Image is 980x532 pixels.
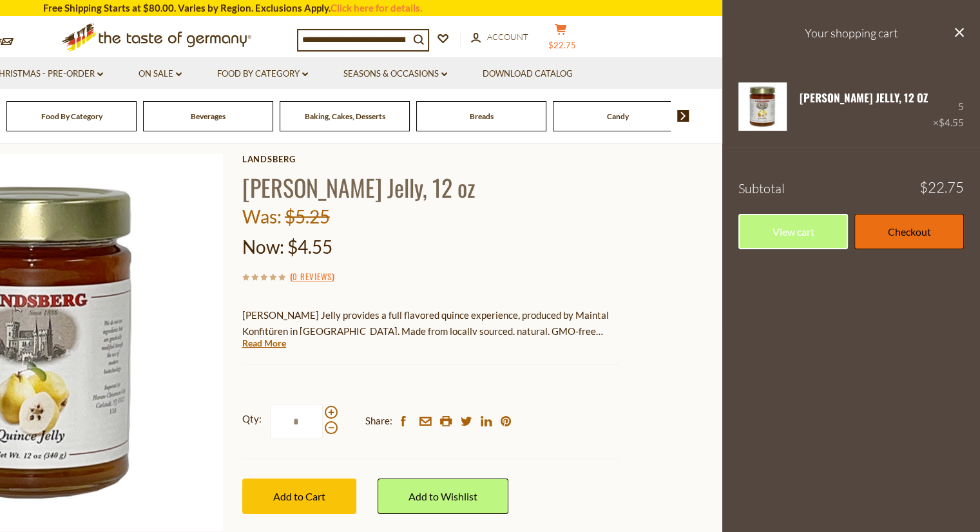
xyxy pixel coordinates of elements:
a: View cart [738,214,848,249]
button: $22.75 [542,23,581,55]
a: Candy [607,111,629,121]
a: Click here for details. [331,2,422,14]
a: Seasons & Occasions [343,67,447,81]
a: Beverages [191,111,226,121]
img: next arrow [677,110,689,122]
span: $22.75 [919,180,964,195]
a: Baking, Cakes, Desserts [305,111,385,121]
img: Landsberg Quince Jelly [738,82,787,131]
span: $22.75 [548,40,576,50]
span: Add to Cart [273,490,325,502]
button: Add to Cart [242,479,356,514]
input: Qty: [270,404,323,439]
span: ( ) [290,270,334,283]
a: Breads [470,111,494,121]
span: Share: [365,413,392,429]
a: Landsberg [242,154,619,164]
label: Now: [242,236,284,258]
a: Checkout [854,214,964,249]
span: Subtotal [738,180,785,196]
label: Was: [242,205,282,227]
a: Read More [242,337,286,350]
a: Download Catalog [483,67,573,81]
span: $4.55 [287,236,332,258]
a: Account [471,30,528,44]
a: Food By Category [41,111,102,121]
a: [PERSON_NAME] Jelly, 12 oz [800,90,928,106]
a: On Sale [139,67,182,81]
span: $4.55 [939,117,964,128]
strong: Qty: [242,411,262,427]
h1: [PERSON_NAME] Jelly, 12 oz [242,173,619,202]
div: 5 × [933,82,964,131]
a: Add to Wishlist [378,479,508,514]
a: 0 Reviews [293,270,332,284]
a: Food By Category [217,67,308,81]
span: $5.25 [285,205,330,227]
span: Account [487,32,528,42]
p: [PERSON_NAME] Jelly provides a full flavored quince experience, produced by Maintal Konfitüren in... [242,307,619,339]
